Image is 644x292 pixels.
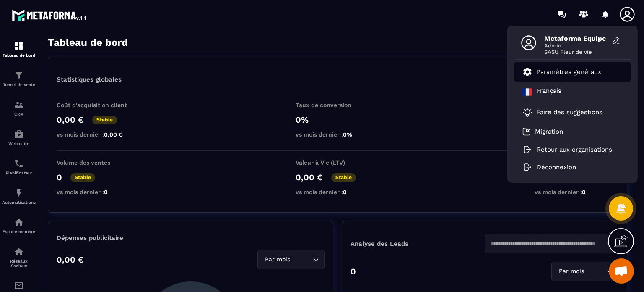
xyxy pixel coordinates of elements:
[296,189,379,195] p: vs mois dernier :
[2,171,36,175] p: Planificateur
[2,141,36,146] p: Webinaire
[57,234,325,242] p: Dépenses publicitaire
[2,259,36,268] p: Réseaux Sociaux
[292,255,311,264] input: Search for option
[522,107,612,117] a: Faire des suggestions
[57,159,140,166] p: Volume des ventes
[296,172,323,182] p: 0,00 €
[296,115,379,125] p: 0%
[351,266,356,276] p: 0
[522,67,601,77] a: Paramètres généraux
[535,189,618,195] p: vs mois dernier :
[2,112,36,116] p: CRM
[70,173,95,182] p: Stable
[92,116,117,124] p: Stable
[104,189,108,195] span: 0
[544,49,607,55] span: SASU Fleur de vie
[12,8,87,23] img: logo
[296,159,379,166] p: Valeur à Vie (LTV)
[57,76,122,83] p: Statistiques globales
[2,93,36,123] a: formationformationCRM
[57,172,62,182] p: 0
[537,68,601,76] p: Paramètres généraux
[14,188,24,198] img: automations
[2,53,36,58] p: Tableau de bord
[490,239,605,248] input: Search for option
[522,146,612,153] a: Retour aux organisations
[537,146,612,153] p: Retour aux organisations
[535,128,563,135] p: Migration
[57,115,84,125] p: 0,00 €
[351,240,485,247] p: Analyse des Leads
[57,102,140,108] p: Coût d'acquisition client
[296,131,379,138] p: vs mois dernier :
[57,131,140,138] p: vs mois dernier :
[537,163,576,171] p: Déconnexion
[2,34,36,64] a: formationformationTableau de bord
[14,247,24,257] img: social-network
[2,200,36,205] p: Automatisations
[557,267,586,276] span: Par mois
[14,100,24,110] img: formation
[343,189,347,195] span: 0
[582,189,586,195] span: 0
[544,42,607,49] span: Admin
[57,255,84,265] p: 0,00 €
[2,229,36,234] p: Espace membre
[14,281,24,291] img: email
[14,158,24,168] img: scheduler
[586,267,605,276] input: Search for option
[14,217,24,227] img: automations
[343,131,352,138] span: 0%
[14,41,24,51] img: formation
[2,64,36,93] a: formationformationTunnel de vente
[551,262,618,281] div: Search for option
[263,255,292,264] span: Par mois
[2,152,36,182] a: schedulerschedulerPlanificateur
[257,250,325,269] div: Search for option
[296,102,379,108] p: Taux de conversion
[2,240,36,274] a: social-networksocial-networkRéseaux Sociaux
[57,189,140,195] p: vs mois dernier :
[522,127,563,136] a: Migration
[14,129,24,139] img: automations
[609,258,634,284] a: Ouvrir le chat
[537,87,561,97] p: Français
[537,108,602,116] p: Faire des suggestions
[48,37,128,48] h3: Tableau de bord
[544,34,607,42] span: Metaforma Equipe
[331,173,356,182] p: Stable
[2,82,36,87] p: Tunnel de vente
[2,182,36,211] a: automationsautomationsAutomatisations
[2,123,36,152] a: automationsautomationsWebinaire
[104,131,123,138] span: 0,00 €
[485,234,619,253] div: Search for option
[14,70,24,80] img: formation
[2,211,36,240] a: automationsautomationsEspace membre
